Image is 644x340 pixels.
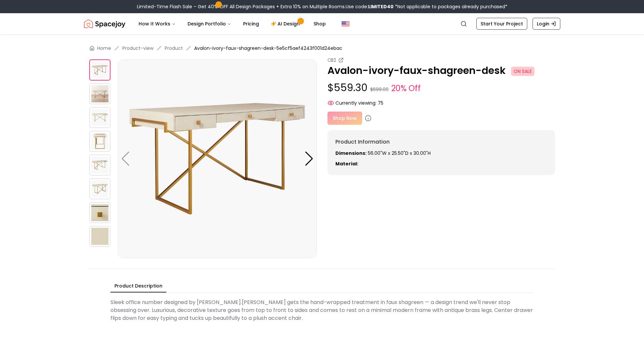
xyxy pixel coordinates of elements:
span: *Not applicable to packages already purchased* [394,3,507,10]
img: https://storage.googleapis.com/spacejoy-main/assets/5e5cf5aef4243f001d24ebac/product_1_0hhpfg51c39gi [89,154,110,176]
a: Pricing [238,17,264,30]
button: Design Portfolio [182,17,236,30]
a: Login [533,18,560,30]
img: Spacejoy Logo [84,17,125,30]
a: Home [97,45,111,51]
small: $699.00 [370,86,389,93]
button: How It Works [133,17,181,30]
a: Product-view [122,45,153,51]
span: ON SALE [511,67,535,76]
nav: breadcrumb [89,45,555,51]
p: Avalon-ivory-faux-shagreen-desk [327,65,555,77]
p: $559.30 [327,82,555,94]
div: Limited-Time Flash Sale – Get 40% OFF All Design Packages + Extra 10% on Multiple Rooms. [137,3,507,10]
div: Sleek office number designed by [PERSON_NAME].[PERSON_NAME] gets the hand-wrapped treatment in fa... [110,296,534,325]
span: 75 [378,100,383,106]
span: Use code: [346,3,394,10]
img: United States [342,20,350,28]
span: Currently viewing: [335,100,376,106]
img: https://storage.googleapis.com/spacejoy-main/assets/5e5cf5aef4243f001d24ebac/product_0_53dg66nda356 [89,131,110,152]
a: Start Your Project [476,18,527,30]
strong: Dimensions: [335,150,366,156]
p: 56.00"W x 25.50"D x 30.00"H [335,150,547,156]
small: CB2 [327,57,336,63]
img: https://storage.googleapis.com/spacejoy-main/assets/5e5cf5aef4243f001d24ebac/product_4_88g0b0330dbj [89,226,110,247]
a: Product [165,45,183,51]
strong: Material: [335,160,358,167]
a: AI Design [266,17,307,30]
small: 20% Off [391,83,421,94]
nav: Main [133,17,331,30]
img: https://storage.googleapis.com/spacejoy-main/assets/5e5cf5aef4243f001d24ebac/product_3_1mppl5b50e0b [89,202,110,223]
img: https://storage.googleapis.com/spacejoy-main/assets/5e5cf5aef4243f001d24ebac/product_0_g7h0di4l30fg [89,59,110,81]
button: Product Description [110,280,166,292]
nav: Global [84,13,560,34]
img: https://storage.googleapis.com/spacejoy-main/assets/5e5cf5aef4243f001d24ebac/product_2_26i9abjnbhk7 [89,107,110,128]
span: Avalon-ivory-faux-shagreen-desk-5e5cf5aef4243f001d24ebac [194,45,342,51]
a: Spacejoy [84,17,125,30]
a: Shop [308,17,331,30]
b: LIMITED40 [368,3,394,10]
img: https://storage.googleapis.com/spacejoy-main/assets/5e5cf5aef4243f001d24ebac/product_2_ee6bnl281gj [89,178,110,199]
img: https://storage.googleapis.com/spacejoy-main/assets/5e5cf5aef4243f001d24ebac/product_0_g7h0di4l30fg [118,59,317,258]
h6: Product Information [335,138,547,146]
img: https://storage.googleapis.com/spacejoy-main/assets/5e5cf5aef4243f001d24ebac/product_1_depb0h58lo5 [89,83,110,104]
